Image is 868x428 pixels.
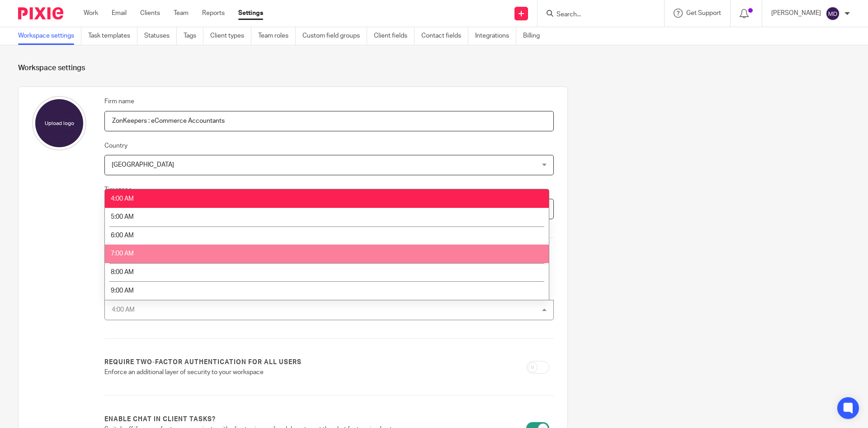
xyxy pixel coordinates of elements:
[111,250,134,257] span: 7:00 AM
[202,9,225,18] a: Reports
[111,288,134,294] span: 9:00 AM
[238,9,263,18] a: Settings
[104,97,134,106] label: Firm name
[111,214,134,220] span: 5:00 AM
[104,141,127,150] label: Country
[18,63,850,73] h1: Workspace settings
[144,27,177,45] a: Statuses
[111,232,134,239] span: 6:00 AM
[112,162,174,168] span: [GEOGRAPHIC_DATA]
[686,10,721,16] span: Get Support
[104,358,302,367] label: Require two-factor authentication for all users
[104,111,554,131] input: Name of your firm
[104,185,132,194] label: Timezone
[104,415,216,424] label: Enable chat in client tasks?
[826,6,840,21] img: svg%3E
[302,27,367,45] a: Custom field groups
[18,7,63,19] img: Pixie
[174,9,189,18] a: Team
[475,27,516,45] a: Integrations
[210,27,251,45] a: Client types
[88,27,137,45] a: Task templates
[112,9,127,18] a: Email
[111,269,134,275] span: 8:00 AM
[18,27,81,45] a: Workspace settings
[771,9,821,18] p: [PERSON_NAME]
[374,27,415,45] a: Client fields
[556,11,637,19] input: Search
[140,9,160,18] a: Clients
[104,368,399,377] p: Enforce an additional layer of security to your workspace
[184,27,203,45] a: Tags
[111,196,134,202] span: 4:00 AM
[112,307,135,313] div: 4:00 AM
[258,27,296,45] a: Team roles
[421,27,468,45] a: Contact fields
[84,9,98,18] a: Work
[523,27,547,45] a: Billing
